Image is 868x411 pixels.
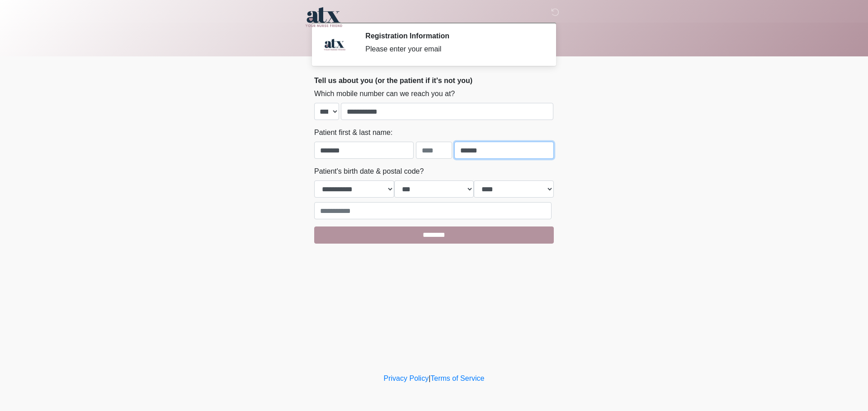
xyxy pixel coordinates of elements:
label: Patient first & last name: [314,127,392,138]
div: Please enter your email [365,44,540,55]
a: Terms of Service [430,374,484,382]
img: Your Nurse Friend Logo [305,7,343,28]
a: Privacy Policy [384,374,429,382]
label: Patient's birth date & postal code? [314,166,424,177]
a: | [429,374,430,382]
img: Agent Avatar [321,32,348,59]
h2: Tell us about you (or the patient if it's not you) [314,76,554,85]
label: Which mobile number can we reach you at? [314,88,455,99]
h2: Registration Information [365,32,540,40]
